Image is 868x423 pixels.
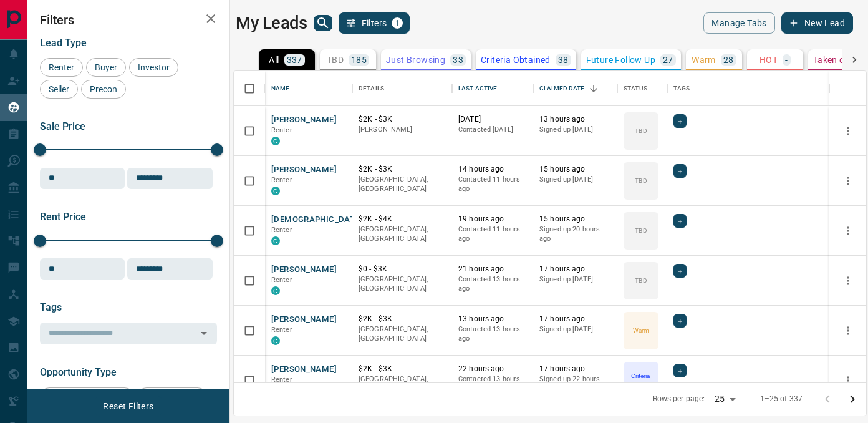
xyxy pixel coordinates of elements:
button: more [839,271,857,290]
h2: Filters [40,12,217,27]
div: + [673,164,687,178]
span: Lead Type [40,37,87,49]
p: $2K - $3K [359,164,446,175]
div: + [673,264,687,278]
p: Contacted 11 hours ago [458,175,527,194]
p: $0 - $3K [359,264,446,275]
p: Signed up [DATE] [539,275,611,284]
button: [PERSON_NAME] [271,314,337,326]
button: more [839,122,857,140]
p: Criteria Obtained [481,56,551,64]
span: + [678,115,682,127]
p: 19 hours ago [458,214,527,225]
p: 17 hours ago [539,264,611,275]
p: Contacted [DATE] [458,125,527,135]
p: [GEOGRAPHIC_DATA], [GEOGRAPHIC_DATA] [359,324,446,344]
button: [PERSON_NAME] [271,164,337,176]
span: Investor [133,62,174,72]
button: more [839,371,857,390]
p: Rows per page: [653,394,705,404]
div: Last Active [452,71,533,106]
div: Claimed Date [539,71,585,106]
div: Details [352,71,452,106]
div: condos.ca [271,187,280,195]
button: [PERSON_NAME] [271,364,337,376]
p: $2K - $3K [359,314,446,324]
p: 14 hours ago [458,164,527,175]
p: $2K - $3K [359,114,446,125]
div: Name [265,71,352,106]
p: 27 [663,56,673,64]
p: - [785,56,788,64]
span: Opportunity Type [40,366,117,378]
span: + [678,314,682,327]
span: Renter [271,176,292,184]
button: [DEMOGRAPHIC_DATA][PERSON_NAME] [271,214,428,226]
div: Buyer [86,58,126,77]
p: Signed up [DATE] [539,324,611,334]
p: 185 [351,56,367,64]
span: Seller [44,84,74,94]
p: Contacted 13 hours ago [458,275,527,294]
span: Renter [271,326,292,334]
p: 337 [287,56,302,64]
span: + [678,165,682,177]
p: 17 hours ago [539,364,611,374]
div: Claimed Date [533,71,617,106]
p: $2K - $3K [359,364,446,374]
p: Signed up 20 hours ago [539,225,611,244]
p: Signed up [DATE] [539,175,611,185]
div: + [673,364,687,377]
p: Criteria Obtained [625,371,657,390]
button: Sort [585,80,602,97]
div: Details [359,71,384,106]
button: Filters1 [339,12,410,34]
p: 13 hours ago [458,314,527,324]
p: 1–25 of 337 [760,394,803,404]
button: Go to next page [840,387,865,412]
p: $2K - $4K [359,214,446,225]
button: more [839,221,857,240]
div: Tags [673,71,690,106]
p: Warm [633,326,649,335]
p: Warm [692,56,716,64]
span: Renter [271,276,292,284]
span: Buyer [90,62,122,72]
p: [GEOGRAPHIC_DATA], [GEOGRAPHIC_DATA] [359,175,446,194]
p: 38 [558,56,569,64]
button: Manage Tabs [703,12,774,34]
div: Name [271,71,290,106]
div: condos.ca [271,336,280,345]
p: 13 hours ago [539,114,611,125]
p: [PERSON_NAME] [359,125,446,135]
p: Signed up 22 hours ago [539,374,611,394]
p: TBD [635,176,647,185]
p: HOT [759,56,778,64]
p: [GEOGRAPHIC_DATA], [GEOGRAPHIC_DATA] [359,374,446,394]
p: 17 hours ago [539,314,611,324]
button: search button [314,15,332,31]
button: [PERSON_NAME] [271,264,337,276]
span: Renter [271,226,292,234]
p: 33 [453,56,463,64]
p: Just Browsing [386,56,445,64]
span: + [678,364,682,377]
p: 15 hours ago [539,214,611,225]
p: All [269,56,279,64]
span: Renter [271,376,292,384]
p: TBD [327,56,344,64]
button: more [839,172,857,190]
p: 22 hours ago [458,364,527,374]
p: Contacted 13 hours ago [458,324,527,344]
div: + [673,214,687,228]
button: New Lead [781,12,853,34]
p: [GEOGRAPHIC_DATA], [GEOGRAPHIC_DATA] [359,275,446,294]
div: Seller [40,80,78,99]
span: + [678,265,682,277]
p: [GEOGRAPHIC_DATA], [GEOGRAPHIC_DATA] [359,225,446,244]
p: Contacted 11 hours ago [458,225,527,244]
button: [PERSON_NAME] [271,114,337,126]
div: condos.ca [271,137,280,145]
span: Rent Price [40,211,86,223]
h1: My Leads [236,13,307,33]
